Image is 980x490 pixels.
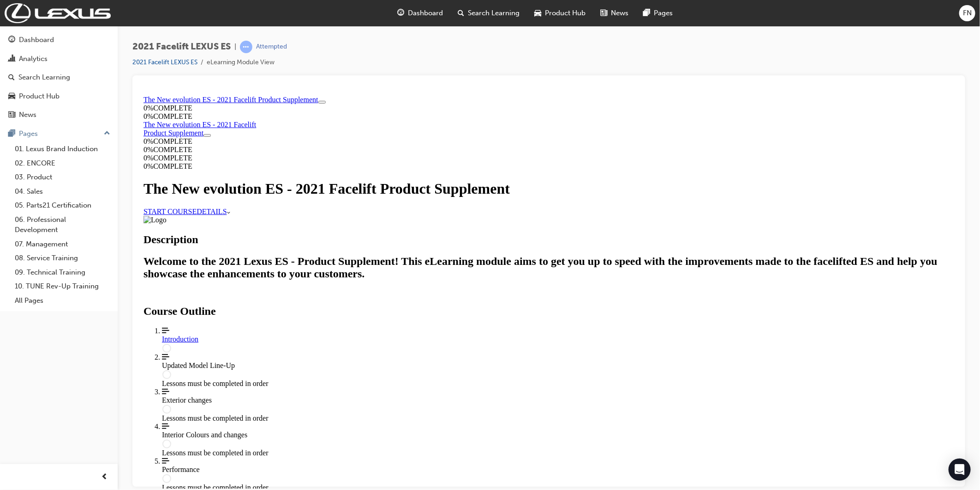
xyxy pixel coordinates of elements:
[959,5,975,21] button: FN
[19,54,48,64] div: Analytics
[102,472,108,483] span: prev-icon
[11,213,114,237] a: 06. Professional Development
[4,20,814,29] div: 0 % COMPLETE
[234,42,236,52] span: |
[240,41,252,53] span: learningRecordVerb_ATTEMPT-icon
[8,111,15,119] span: news-icon
[534,7,541,19] span: car-icon
[22,331,814,365] span: The Interior Colours and changes lesson is currently unavailable: Lessons must be completed in or...
[4,12,814,20] div: 0 % COMPLETE
[19,129,38,139] div: Pages
[22,261,814,295] span: The Updated Model Line-Up lesson is currently unavailable: Lessons must be completed in order.
[22,296,814,330] span: The Exterior changes lesson is currently unavailable: Lessons must be completed in order.
[19,91,60,102] div: Product Hub
[57,116,90,123] a: DETAILS
[4,54,133,62] div: 0 % COMPLETE
[207,57,275,68] li: eLearning Module View
[4,141,814,154] h2: Description
[22,235,814,261] a: Introduction
[11,279,114,294] a: 10. TUNE Rev-Up Training
[450,4,527,23] a: search-iconSearch Learning
[4,70,814,79] div: 0 % COMPLETE
[468,8,520,18] span: Search Learning
[22,392,129,399] span: Lessons must be completed in order
[132,42,231,52] span: 2021 Facelift LEXUS ES
[19,110,36,120] div: News
[104,128,110,140] span: up-icon
[256,43,287,51] div: Attempted
[11,251,114,265] a: 08. Service Training
[132,58,197,66] a: 2021 Facelift LEXUS ES
[643,7,650,19] span: pages-icon
[593,4,636,23] a: news-iconNews
[8,130,15,138] span: pages-icon
[4,116,57,123] a: START COURSE
[4,69,114,86] a: Search Learning
[4,50,114,67] a: Analytics
[11,237,114,251] a: 07. Management
[22,374,814,382] div: Performance
[397,7,404,19] span: guage-icon
[8,92,15,101] span: car-icon
[611,8,628,18] span: News
[949,459,971,481] div: Open Intercom Messenger
[19,35,54,45] div: Dashboard
[22,339,814,347] div: Interior Colours and changes
[22,304,814,312] div: Exterior changes
[22,269,814,278] div: Updated Model Line-Up
[18,72,70,83] div: Search Learning
[22,288,129,295] span: Lessons must be completed in order
[390,4,450,23] a: guage-iconDashboard
[5,3,111,23] img: Trak
[636,4,680,23] a: pages-iconPages
[4,29,133,62] section: Course Information
[4,88,814,105] h1: The New evolution ES - 2021 Facelift Product Supplement
[11,170,114,184] a: 03. Product
[4,30,114,125] button: DashboardAnalyticsSearch LearningProduct HubNews
[4,62,814,70] div: 0 % COMPLETE
[4,124,27,132] img: Logo
[22,357,129,365] span: Lessons must be completed in order
[11,198,114,213] a: 05. Parts21 Certification
[654,8,673,18] span: Pages
[22,365,814,399] span: The Performance lesson is currently unavailable: Lessons must be completed in order.
[545,8,586,18] span: Product Hub
[11,156,114,171] a: 02. ENCORE
[11,265,114,280] a: 09. Technical Training
[4,125,114,142] button: Pages
[4,163,798,188] strong: Welcome to the 2021 Lexus ES - Product Supplement! This eLearning module aims to get you up to sp...
[57,116,87,123] span: DETAILS
[600,7,607,19] span: news-icon
[4,106,114,123] a: News
[11,184,114,199] a: 04. Sales
[4,4,814,29] section: Course Information
[11,294,114,308] a: All Pages
[527,4,593,23] a: car-iconProduct Hub
[4,4,179,12] a: The New evolution ES - 2021 Facelift Product Supplement
[4,213,814,226] h2: Course Outline
[408,8,443,18] span: Dashboard
[22,322,129,330] span: Lessons must be completed in order
[8,73,15,82] span: search-icon
[4,29,116,45] a: The New evolution ES - 2021 Facelift Product Supplement
[458,7,464,19] span: search-icon
[4,45,133,54] div: 0 % COMPLETE
[22,243,814,251] div: Introduction
[4,31,114,49] a: Dashboard
[8,36,15,44] span: guage-icon
[8,55,15,63] span: chart-icon
[4,88,114,105] a: Product Hub
[963,8,972,18] span: FN
[11,142,114,156] a: 01. Lexus Brand Induction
